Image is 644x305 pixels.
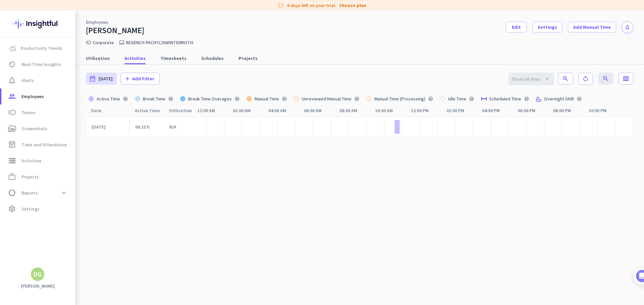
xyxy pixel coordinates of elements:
div: Manual Time (Processing) [372,96,428,101]
i: help [354,96,360,101]
i: add [124,75,131,82]
i: help [168,96,173,101]
img: menu-item [9,45,15,51]
div: 00:15 h [135,117,164,137]
a: event_noteTime and Attendance [1,137,75,153]
div: Utilization [164,104,183,117]
div: [PERSON_NAME] [86,25,144,35]
a: menu-itemProductivity Trends [1,40,75,56]
div: 12:00 AM [197,108,215,113]
span: Timesheets [160,55,186,62]
button: notifications [622,21,633,33]
div: [DATE] [92,117,130,137]
span: Show all days [512,76,540,82]
span: Alerts [21,76,34,84]
a: Employees [86,19,108,25]
div: Overnight Shift [541,96,577,101]
i: laptop_mac [119,40,124,45]
i: help [469,96,474,101]
span: Schedules [201,55,224,62]
a: tollTeams [1,104,75,121]
div: 08:00 PM [553,108,571,113]
i: settings [8,205,16,213]
img: nights-stay.svg [535,95,542,102]
span: Real-Time Insights [21,60,61,68]
span: Productivity Trends [21,44,62,52]
i: arrow_drop_down [543,75,551,83]
a: perm_mediaScreenshots [1,121,75,137]
i: group [8,92,16,100]
i: label [278,2,284,9]
i: help [123,96,128,101]
span: Settings [538,24,557,30]
a: av_timerReal-Time Insights [1,56,75,72]
div: Date [86,104,129,117]
i: storage [8,157,16,165]
a: work_outlineProjects [1,169,75,185]
p: regency-pacific/awinterroth [126,40,193,46]
div: 08:00 AM [339,108,358,113]
div: 04:00 AM [268,108,286,113]
div: 06:00 PM [518,108,536,113]
div: Break Time [140,96,168,101]
i: notification_important [8,76,16,84]
button: calendar_view_week [619,73,633,85]
a: Choose plan [339,2,366,9]
img: scheduled-shift.svg [481,96,487,101]
a: Corporate [93,40,114,46]
span: Projects [21,173,39,181]
i: zoom_in [562,75,569,82]
i: data_usage [8,189,16,197]
i: help [234,96,240,101]
button: restart_alt [578,73,593,85]
a: notification_importantAlerts [1,72,75,88]
button: zoom_in [558,73,573,85]
div: 04:00 PM [482,108,500,113]
button: addAdd Filter [121,73,160,85]
i: help [282,96,287,101]
span: Projects [238,55,258,62]
span: Add Filter [132,75,154,82]
span: Add Manual Time [573,24,611,30]
i: help [524,96,529,101]
div: Manual Time [252,96,282,101]
i: av_timer [8,60,16,68]
a: groupEmployees [1,88,75,104]
a: storageActivities [1,153,75,169]
span: Time and Attendance [21,141,67,149]
a: data_usageReportsexpand_more [1,185,75,201]
span: Teams [21,108,36,117]
div: DG [33,271,42,278]
i: help [577,96,582,101]
i: date_range [89,75,96,82]
div: 02:00 PM [446,108,464,113]
span: Activities [21,157,42,165]
div: Break Time Overages [185,96,234,101]
button: Add Manual Time [568,22,616,32]
span: Edit [512,24,521,30]
span: Reports [21,189,38,197]
span: Settings [21,205,40,213]
i: event_note [8,141,16,149]
div: 10:00 AM [375,108,393,113]
div: 02:00 AM [232,108,251,113]
div: Unreviewed Manual Time [299,96,354,101]
button: Edit [505,22,527,32]
i: work_outline [8,173,16,181]
span: Employees [21,92,44,100]
div: Idle Time [445,96,469,101]
span: Utilization [86,55,110,62]
span: Activities [124,55,146,62]
i: notifications [625,24,630,30]
div: Active Time [129,104,164,117]
i: calendar_view_week [623,75,629,82]
a: settingsSettings [1,201,75,217]
span: Screenshots [21,125,48,133]
i: toll [8,108,16,117]
button: expand_more [58,187,70,199]
img: Insightful logo [13,11,62,37]
div: Active Time [94,96,123,101]
div: 12:00 PM [411,108,429,113]
div: N/A [169,117,201,137]
button: Settings [532,22,562,32]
